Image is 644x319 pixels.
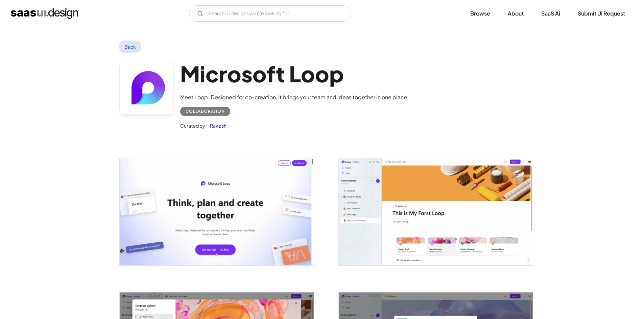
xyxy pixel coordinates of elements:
img: 641bcfa2200c82cd933b5672_Microsoft%20Loop%20-%20Home%20Screen.png [120,158,314,265]
a: About [500,6,532,21]
a: open lightbox [120,158,314,265]
div: Meet Loop. Designed for co-creation, it brings your team and ideas together in one place. [180,93,409,101]
div: Curated by: [180,122,207,130]
a: SaaS Ai [533,6,568,21]
a: Submit UI Request [570,6,633,21]
a: home [11,8,78,19]
a: Browse [462,6,498,21]
input: Search UI designs you're looking for... [189,5,351,22]
h1: Microsoft Loop [180,61,409,87]
div: Collaboration [186,107,225,115]
img: 641bcfa1362b21e38e1697d5_Microsoft%20Loop%20-%20First%20Loop.png [339,158,533,265]
form: Email Form [189,5,351,22]
a: Back [119,41,141,53]
a: Rakesh [207,122,226,130]
a: open lightbox [339,158,533,265]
